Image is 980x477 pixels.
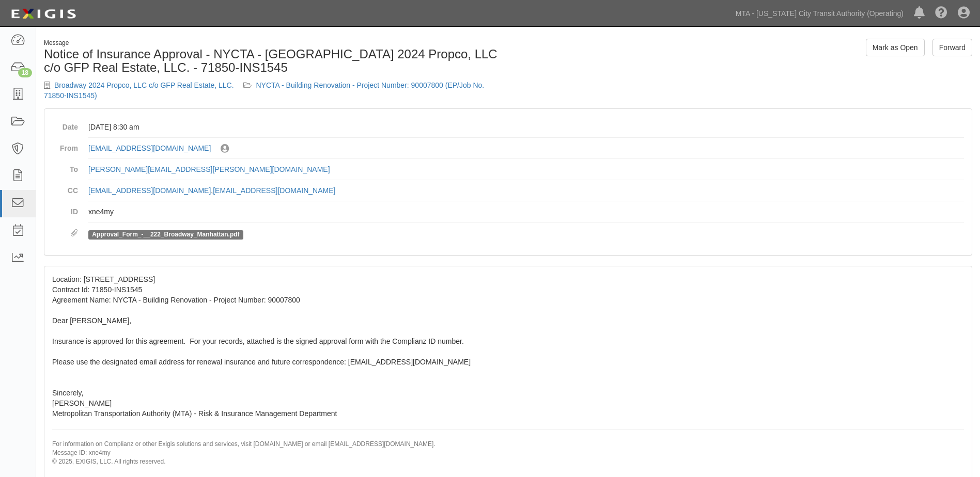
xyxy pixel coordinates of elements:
a: [EMAIL_ADDRESS][DOMAIN_NAME] [88,144,211,152]
div: Message [44,39,501,47]
dd: [DATE] 8:30 am [88,117,964,138]
dt: From [52,138,78,153]
h1: Notice of Insurance Approval - NYCTA - [GEOGRAPHIC_DATA] 2024 Propco, LLC c/o GFP Real Estate, LL... [44,47,501,75]
dt: ID [52,201,78,217]
dt: Date [52,117,78,132]
i: Attachments [71,230,78,237]
a: [EMAIL_ADDRESS][DOMAIN_NAME] [88,186,211,195]
p: For information on Complianz or other Exigis solutions and services, visit [DOMAIN_NAME] or email... [52,440,964,466]
a: [EMAIL_ADDRESS][DOMAIN_NAME] [213,186,335,195]
a: Forward [932,39,972,56]
dd: xne4my [88,201,964,222]
a: Approval_Form_-__222_Broadway_Manhattan.pdf [92,231,239,238]
img: logo-5460c22ac91f19d4615b14bd174203de0afe785f0fc80cf4dbbc73dc1793850b.png [8,5,79,23]
dd: , [88,180,964,201]
a: Broadway 2024 Propco, LLC c/o GFP Real Estate, LLC. [54,81,234,89]
a: Mark as Open [866,39,925,56]
i: Help Center - Complianz [935,7,947,20]
dt: To [52,159,78,174]
a: [PERSON_NAME][EMAIL_ADDRESS][PERSON_NAME][DOMAIN_NAME] [88,165,330,173]
i: Sent by Omayra Valentin [221,145,229,153]
a: NYCTA - Building Renovation - Project Number: 90007800 (EP/Job No. 71850-INS1545) [44,81,484,100]
div: 18 [18,68,32,77]
a: MTA - [US_STATE] City Transit Authority (Operating) [730,3,909,24]
dt: CC [52,180,78,196]
span: Location: [STREET_ADDRESS] Contract Id: 71850-INS1545 Agreement Name: NYCTA - Building Renovation... [52,275,964,466]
